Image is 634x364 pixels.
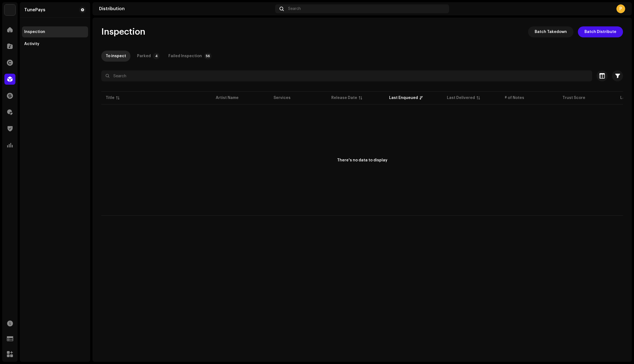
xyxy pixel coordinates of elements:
p-badge: 56 [204,53,212,59]
div: Distribution [99,7,273,11]
input: Search [101,70,592,81]
span: Inspection [101,26,145,37]
re-m-nav-item: Inspection [22,26,88,37]
button: Batch Takedown [528,26,573,37]
div: TunePays [24,8,45,12]
div: To inspect [106,51,126,62]
p-badge: 4 [153,53,160,59]
div: P [616,4,625,13]
span: Search [288,7,301,11]
div: Failed Inspection [168,51,202,62]
div: There's no data to display [337,158,387,163]
span: Batch Distribute [584,26,616,37]
span: Batch Takedown [535,26,567,37]
img: 6dfc84ee-69e5-4cae-a1fb-b2a148a81d2f [4,4,15,15]
div: Activity [24,42,39,46]
div: Parked [137,51,151,62]
re-m-nav-item: Activity [22,38,88,49]
button: Batch Distribute [578,26,623,37]
div: Inspection [24,30,45,34]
